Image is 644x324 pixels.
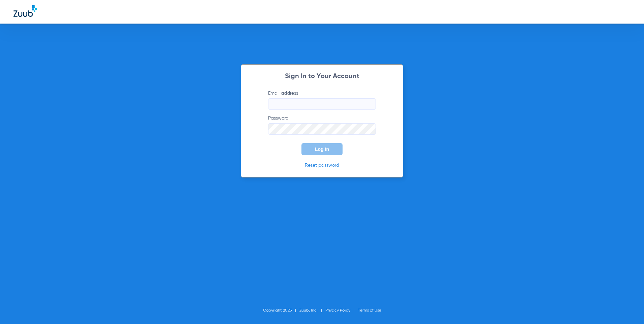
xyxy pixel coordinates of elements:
[305,163,339,168] a: Reset password
[268,123,376,135] input: Password
[315,147,329,152] span: Log In
[13,5,37,17] img: Zuub Logo
[358,309,381,313] a: Terms of Use
[325,309,350,313] a: Privacy Policy
[258,73,386,80] h2: Sign In to Your Account
[263,307,299,314] li: Copyright 2025
[299,307,325,314] li: Zuub, Inc.
[301,143,343,155] button: Log In
[268,98,376,110] input: Email address
[268,115,376,135] label: Password
[268,90,376,110] label: Email address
